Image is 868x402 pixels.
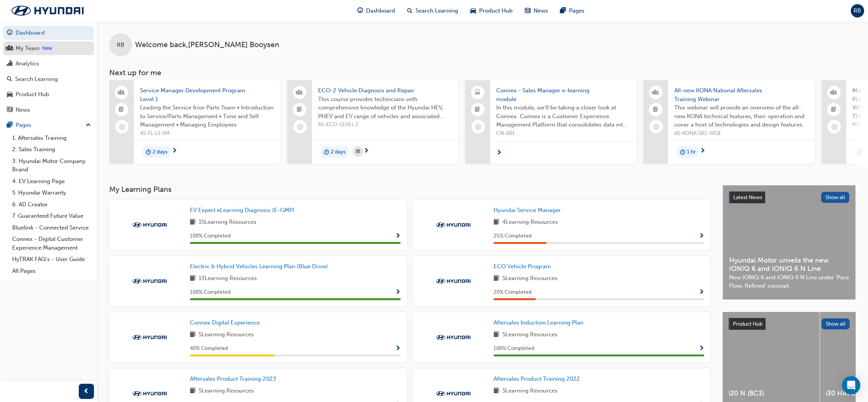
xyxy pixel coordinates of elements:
[9,253,94,265] a: HyTRAK FAQ's - User Guide
[432,334,474,341] img: Trak
[699,233,704,240] span: Show Progress
[119,123,126,130] span: learningRecordVerb_NONE-icon
[674,129,809,138] span: AS-KONA-SX2-WEB
[831,105,837,115] span: booktick-icon
[653,105,659,115] span: booktick-icon
[140,86,274,103] span: Service Manager Development Program Level 1
[9,144,94,155] a: 2. Sales Training
[84,387,89,396] span: prev-icon
[297,88,303,98] span: people-icon
[395,344,401,353] button: Show Progress
[190,218,196,227] span: book-icon
[496,86,631,103] span: Connex - Sales Manager e-learning module
[699,231,704,241] button: Show Progress
[129,221,170,229] img: Trak
[561,6,566,16] span: pages-icon
[496,150,502,157] span: next-icon
[3,118,94,132] button: Pages
[358,6,363,16] span: guage-icon
[653,88,659,98] span: people-icon
[16,106,30,114] div: News
[821,192,850,203] button: Show all
[699,288,704,297] button: Show Progress
[569,6,585,15] span: Pages
[356,147,360,157] span: calendar-icon
[432,390,474,397] img: Trak
[729,256,849,273] span: Hyundai Motor unveils the new IONIQ 6 and IONIQ 6 N Line
[9,222,94,234] a: Bluelink - Connected Service
[9,176,94,187] a: 4. EV Learning Page
[401,3,465,19] a: search-iconSearch Learning
[494,344,534,353] span: 100 % Completed
[494,262,554,271] a: ECO Vehicle Program
[494,263,551,270] span: ECO Vehicle Program
[699,289,704,296] span: Show Progress
[16,90,49,99] div: Product Hub
[199,386,254,396] span: 5 Learning Resources
[366,6,395,15] span: Dashboard
[190,344,228,353] span: 40 % Completed
[496,129,631,138] span: CN-001
[842,376,860,394] div: Open Intercom Messenger
[395,231,401,241] button: Show Progress
[297,105,303,115] span: booktick-icon
[7,107,13,114] span: news-icon
[465,80,637,164] a: Connex - Sales Manager e-learning moduleIn this module, we'll be taking a closer look at Connex. ...
[858,147,863,157] span: duration-icon
[687,148,696,157] span: 1 hr
[494,386,499,396] span: book-icon
[831,88,837,98] span: people-icon
[723,185,856,300] a: Latest NewsShow allHyundai Motor unveils the new IONIQ 6 and IONIQ 6 N LineNew IONIQ 6 and IONIQ ...
[729,389,814,398] span: i20 N (BC3)
[190,263,328,270] span: Electric & Hybrid Vehicles Learning Plan (Blue Drive)
[109,185,710,194] h3: My Learning Plans
[502,274,557,283] span: 5 Learning Resources
[733,321,763,327] span: Product Hub
[4,3,91,19] img: Trak
[494,318,586,327] a: Aftersales Induction Learning Plan
[534,6,548,15] span: News
[3,26,94,40] a: Dashboard
[9,265,94,277] a: All Pages
[699,344,704,353] button: Show Progress
[643,80,815,164] a: All-new KONA National Aftersales Training WebinarThis webinar will provide an overview of the all...
[190,330,196,340] span: book-icon
[494,218,499,227] span: book-icon
[146,147,151,157] span: duration-icon
[408,6,413,16] span: search-icon
[494,375,580,382] span: Aftersales Product Training 2022
[416,6,459,15] span: Search Learning
[287,80,459,164] a: ECO-2 Vehicle Diagnosis and RepairThis course provides technicians with comprehensive knowledge o...
[41,44,54,52] div: Tooltip anchor
[135,41,279,49] span: Welcome back , [PERSON_NAME] Booysen
[16,44,40,53] div: My Team
[494,207,561,214] span: Hyundai Service Manager
[9,210,94,222] a: 7. Guaranteed Future Value
[190,318,263,327] a: Connex Digital Experience
[525,6,531,16] span: news-icon
[395,345,401,352] span: Show Progress
[129,390,170,397] img: Trak
[190,375,279,383] a: Aftersales Product Training 2023
[699,345,704,352] span: Show Progress
[190,386,196,396] span: book-icon
[109,80,280,164] a: Service Manager Development Program Level 1Leading the Service &/or Parts Team • Introduction to ...
[432,277,474,285] img: Trak
[674,86,809,103] span: All-new KONA National Aftersales Training Webinar
[475,123,482,130] span: learningRecordVerb_NONE-icon
[199,274,257,283] span: 13 Learning Resources
[190,262,331,271] a: Electric & Hybrid Vehicles Learning Plan (Blue Drive)
[7,122,13,129] span: pages-icon
[119,105,124,115] span: booktick-icon
[502,218,558,227] span: 4 Learning Resources
[395,288,401,297] button: Show Progress
[3,103,94,117] a: News
[851,4,864,17] button: RB
[653,123,660,130] span: learningRecordVerb_NONE-icon
[729,192,849,204] a: Latest NewsShow all
[9,132,94,144] a: 1. Aftersales Training
[86,120,91,130] span: up-icon
[15,75,58,84] div: Search Learning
